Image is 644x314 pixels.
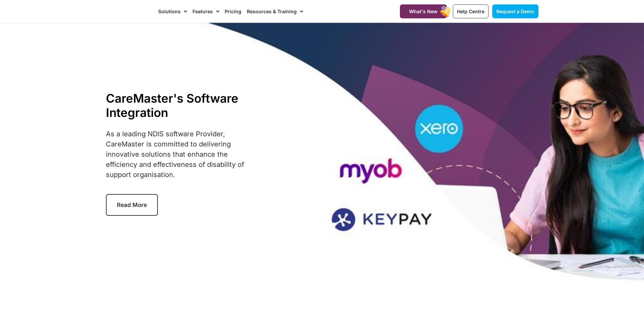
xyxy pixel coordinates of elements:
span: Help Centre [457,8,484,14]
a: What's New [400,4,447,18]
h1: CareMaster's Software Integration [106,91,253,120]
a: Help Centre [453,4,489,18]
span: Request a Demo [496,8,534,14]
p: As a leading NDIS software Provider, CareMaster is committed to delivering innovative solutions t... [106,129,253,180]
span: What's New [409,8,438,14]
img: CareMaster Logo [106,6,152,17]
a: Request a Demo [492,4,538,18]
span: Read More [117,202,147,208]
a: Read More [106,194,158,216]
